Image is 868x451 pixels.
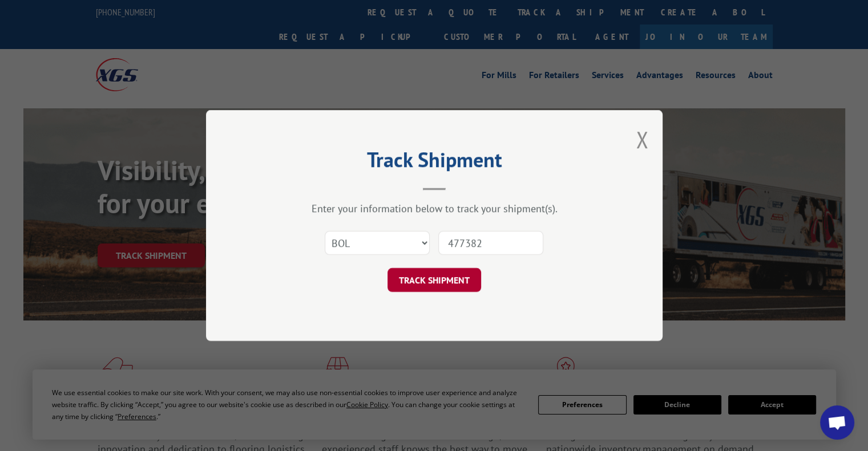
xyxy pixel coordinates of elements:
[263,202,605,215] div: Enter your information below to track your shipment(s).
[387,268,481,292] button: TRACK SHIPMENT
[263,152,605,173] h2: Track Shipment
[438,231,543,255] input: Number(s)
[636,124,648,155] button: Close modal
[820,405,854,440] div: Open chat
